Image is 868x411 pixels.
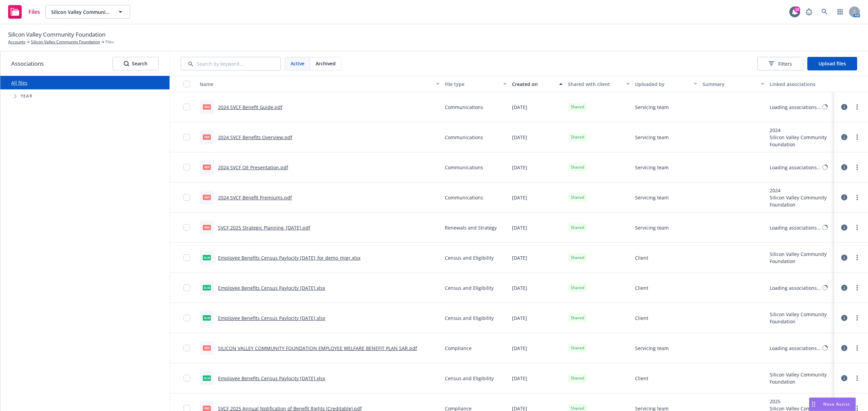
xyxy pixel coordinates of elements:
[21,94,33,98] span: Year
[181,57,281,70] input: Search by keyword...
[565,76,632,92] button: Shared with client
[442,76,509,92] button: File type
[31,39,100,45] a: Silicon Valley Community Foundation
[124,61,129,66] svg: Search
[767,76,834,92] button: Linked associations
[218,375,325,382] a: Employee Benefits Census Paylocity [DATE].xlsx
[853,193,861,201] a: more
[203,315,211,320] span: xlsx
[203,104,211,109] span: pdf
[853,314,861,322] a: more
[512,134,527,141] span: [DATE]
[853,163,861,171] a: more
[183,224,190,231] input: Toggle Row Selected
[778,60,792,67] span: Filters
[823,401,850,407] span: Nova Assist
[571,134,584,140] span: Shared
[203,195,211,200] span: pdf
[445,134,483,141] span: Communications
[853,284,861,292] a: more
[445,345,472,352] span: Compliance
[853,344,861,352] a: more
[571,285,584,291] span: Shared
[635,254,648,261] span: Client
[770,134,831,148] div: Silicon Valley Community Foundation
[770,398,831,405] div: 2025
[571,345,584,351] span: Shared
[512,224,527,231] span: [DATE]
[11,59,44,68] span: Associations
[197,76,442,92] button: Name
[183,254,190,261] input: Toggle Row Selected
[203,255,211,260] span: xlsx
[809,398,818,411] div: Drag to move
[203,345,211,350] span: pdf
[183,104,190,110] input: Toggle Row Selected
[51,8,110,16] span: Silicon Valley Community Foundation
[635,375,648,382] span: Client
[571,104,584,110] span: Shared
[770,224,821,231] div: Loading associations...
[571,194,584,200] span: Shared
[28,9,40,15] span: Files
[512,254,527,261] span: [DATE]
[5,2,43,21] a: Files
[183,81,190,87] input: Select all
[218,194,292,201] a: 2024 SVCF Benefit Premiums.pdf
[512,345,527,352] span: [DATE]
[770,311,831,325] div: Silicon Valley Community Foundation
[818,5,831,19] a: Search
[769,60,792,67] span: Filters
[770,187,831,194] div: 2024
[635,104,669,111] span: Servicing team
[635,164,669,171] span: Servicing team
[203,285,211,290] span: xlsx
[509,76,565,92] button: Created on
[8,30,105,39] span: Silicon Valley Community Foundation
[770,81,831,88] div: Linked associations
[512,81,555,88] div: Created on
[770,371,831,385] div: Silicon Valley Community Foundation
[218,134,292,140] a: 2024 SVCF Benefits Overview.pdf
[445,104,483,111] span: Communications
[200,81,432,88] div: Name
[218,104,282,110] a: 2024 SVCF Benefit Guide.pdf
[770,164,821,171] div: Loading associations...
[853,374,861,382] a: more
[11,80,27,86] a: All files
[291,60,304,67] span: Active
[809,397,856,411] button: Nova Assist
[757,57,803,70] button: Filters
[700,76,767,92] button: Summary
[203,165,211,170] span: pdf
[218,255,360,261] a: Employee Benefits Census Paylocity [DATE]_for demo_migr.xlsx
[853,254,861,262] a: more
[794,6,800,13] div: 18
[770,104,821,111] div: Loading associations...
[512,164,527,171] span: [DATE]
[113,57,159,70] button: SearchSearch
[124,57,147,70] div: Search
[45,5,130,19] button: Silicon Valley Community Foundation
[183,194,190,201] input: Toggle Row Selected
[218,224,310,231] a: SVCF 2025 Strategic Planning_[DATE].pdf
[770,127,831,134] div: 2024
[445,315,494,322] span: Census and Eligibility
[512,104,527,111] span: [DATE]
[635,134,669,141] span: Servicing team
[218,285,325,291] a: Employee Benefits Census Paylocity [DATE].xlsx
[105,39,114,45] span: Files
[802,5,816,19] a: Report a Bug
[571,255,584,261] span: Shared
[853,103,861,111] a: more
[183,134,190,140] input: Toggle Row Selected
[218,315,325,321] a: Employee Benefits Census Paylocity [DATE].xlsx
[218,345,417,351] a: SILICON VALLEY COMMUNITY FOUNDATION EMPLOYEE WELFARE BENEFIT PLAN SAR.pdf
[512,284,527,291] span: [DATE]
[512,375,527,382] span: [DATE]
[568,81,622,88] div: Shared with client
[635,345,669,352] span: Servicing team
[635,81,689,88] div: Uploaded by
[445,284,494,291] span: Census and Eligibility
[770,194,831,208] div: Silicon Valley Community Foundation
